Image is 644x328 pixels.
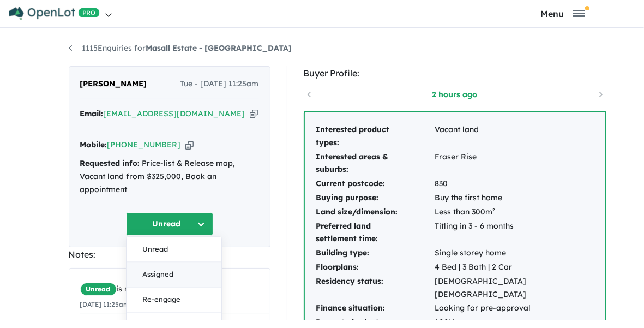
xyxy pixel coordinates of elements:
td: Vacant land [435,123,594,150]
div: Buyer Profile: [304,66,606,81]
strong: Requested info: [80,158,140,168]
td: 4 Bed | 3 Bath | 2 Car [435,260,594,275]
small: [DATE] 11:25am ([DATE]) [80,300,158,308]
td: Building type: [316,246,435,260]
td: Looking for pre-approval [435,301,594,315]
td: 830 [435,177,594,191]
td: Single storey home [435,246,594,260]
td: Finance situation: [316,301,435,315]
td: Titling in 3 - 6 months [435,219,594,247]
button: Unread [126,212,213,236]
span: Tue - [DATE] 11:25am [180,77,259,91]
nav: breadcrumb [69,42,576,55]
a: 1115Enquiries forMasall Estate - [GEOGRAPHIC_DATA] [69,43,292,53]
td: Current postcode: [316,177,435,191]
button: Unread [127,237,221,263]
span: Unread [80,283,117,296]
td: Interested product types: [316,123,435,150]
strong: Masall Estate - [GEOGRAPHIC_DATA] [146,43,292,53]
a: [PHONE_NUMBER] [107,140,181,150]
button: Assigned [127,263,221,288]
span: [PERSON_NAME] [80,77,147,91]
td: [DEMOGRAPHIC_DATA] [DEMOGRAPHIC_DATA] [435,275,594,302]
td: Fraser Rise [435,150,594,177]
button: Re-engage [127,288,221,313]
td: Preferred land settlement time: [316,219,435,247]
div: Price-list & Release map, Vacant land from $325,000, Book an appointment [80,157,259,196]
button: Copy [185,139,194,151]
td: Residency status: [316,275,435,302]
td: Buy the first home [435,191,594,205]
td: Land size/dimension: [316,205,435,219]
div: Notes: [69,247,270,262]
td: Interested areas & suburbs: [316,150,435,177]
a: 2 hours ago [408,89,501,100]
td: Buying purpose: [316,191,435,205]
strong: Email: [80,109,104,118]
button: Toggle navigation [484,8,641,19]
img: Openlot PRO Logo White [9,7,100,20]
td: Floorplans: [316,260,435,275]
td: Less than 300m² [435,205,594,219]
button: Copy [250,108,258,120]
strong: Mobile: [80,140,107,150]
div: is marked. [80,283,269,296]
a: [EMAIL_ADDRESS][DOMAIN_NAME] [104,109,245,118]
